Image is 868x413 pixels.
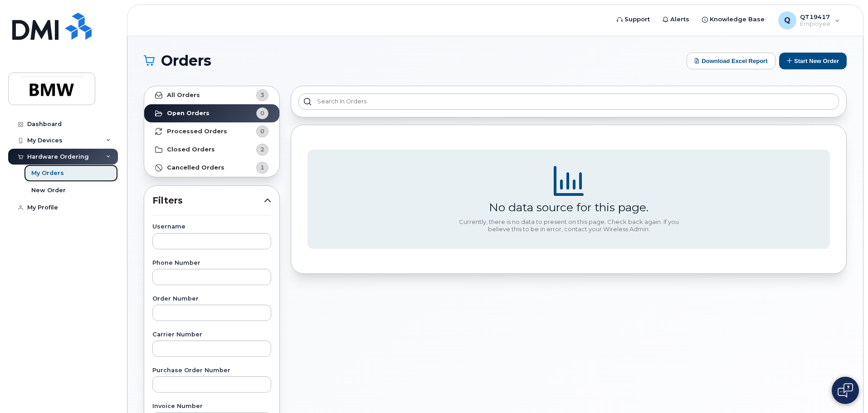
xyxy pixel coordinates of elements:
input: Search in orders [298,93,839,110]
img: Open chat [838,383,853,398]
label: Order Number [152,296,271,302]
div: No data source for this page. [489,200,649,214]
label: Phone Number [152,260,271,266]
span: Orders [161,54,211,68]
strong: All Orders [167,92,200,99]
a: Processed Orders0 [144,122,279,141]
label: Purchase Order Number [152,368,271,374]
button: Download Excel Report [687,53,775,69]
span: 3 [260,91,264,99]
a: Closed Orders2 [144,141,279,159]
a: Open Orders0 [144,104,279,122]
span: 2 [260,145,264,154]
a: Cancelled Orders1 [144,159,279,177]
a: All Orders3 [144,86,279,104]
span: 1 [260,163,264,172]
strong: Open Orders [167,110,210,117]
div: Currently, there is no data to present on this page. Check back again. If you believe this to be ... [455,219,682,233]
label: Carrier Number [152,332,271,338]
label: Invoice Number [152,403,271,409]
strong: Closed Orders [167,146,215,153]
strong: Cancelled Orders [167,164,224,171]
span: 0 [260,127,264,136]
span: 0 [260,109,264,117]
strong: Processed Orders [167,128,227,135]
label: Username [152,224,271,230]
span: Filters [152,194,264,207]
button: Start New Order [779,53,847,69]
